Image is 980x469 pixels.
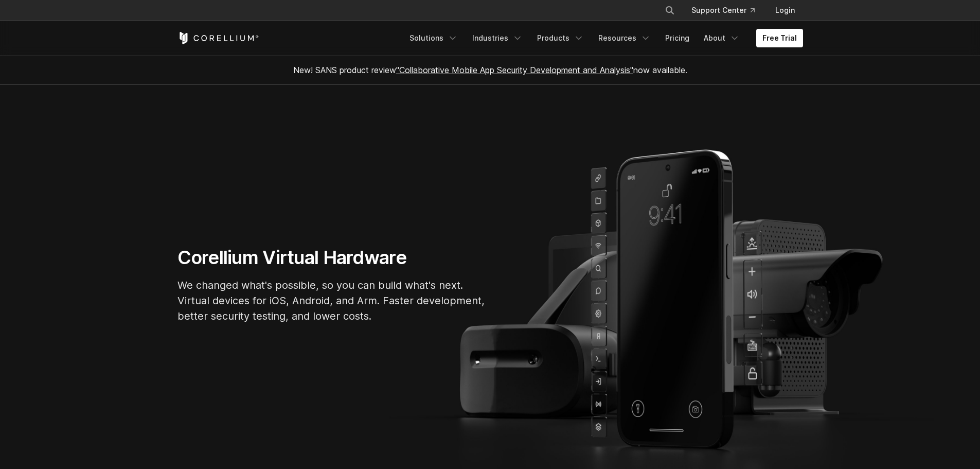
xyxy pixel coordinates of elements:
a: Support Center [683,1,763,20]
p: We changed what's possible, so you can build what's next. Virtual devices for iOS, Android, and A... [177,277,486,324]
div: Navigation Menu [403,29,803,47]
button: Search [661,1,679,20]
a: Solutions [403,29,464,47]
a: Login [767,1,803,20]
h1: Corellium Virtual Hardware [177,246,486,269]
a: Products [531,29,590,47]
a: About [698,29,746,47]
div: Navigation Menu [652,1,803,20]
a: Free Trial [756,29,803,47]
a: Corellium Home [177,32,259,44]
span: New! SANS product review now available. [293,65,687,75]
a: Industries [466,29,529,47]
a: Pricing [659,29,696,47]
a: "Collaborative Mobile App Security Development and Analysis" [396,65,633,75]
a: Resources [592,29,657,47]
